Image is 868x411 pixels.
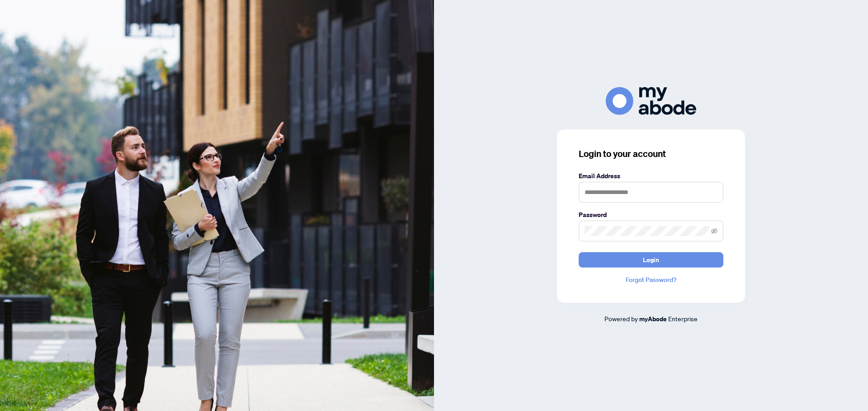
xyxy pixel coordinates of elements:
[639,314,667,324] a: myAbode
[643,253,659,267] span: Login
[579,252,723,268] button: Login
[579,171,723,181] label: Email Address
[668,314,698,323] span: Enterprise
[711,228,717,234] span: eye-invisible
[579,210,723,220] label: Password
[579,275,723,285] a: Forgot Password?
[579,148,723,160] h3: Login to your account
[604,314,638,323] span: Powered by
[606,87,696,115] img: ma-logo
